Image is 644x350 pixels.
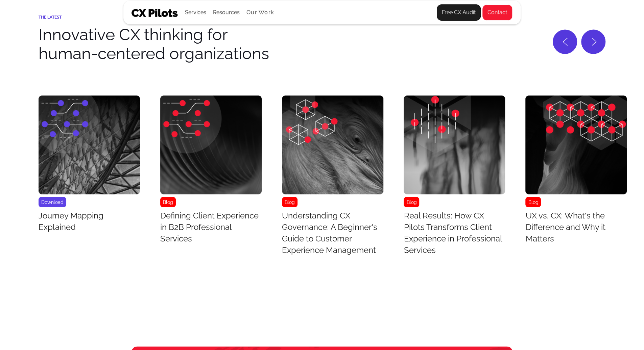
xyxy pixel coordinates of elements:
div: Blog [525,197,541,207]
a: Free CX Audit [437,4,481,21]
div: Resources [213,1,240,24]
h3: Real Results: How CX Pilots Transforms Client Experience in Professional Services [404,210,505,256]
div: Blog [160,197,176,207]
div: 5 / 43 [525,95,627,247]
a: Our Work [246,9,274,16]
div: 4 / 43 [404,95,505,258]
a: Contact [482,4,512,21]
a: BlogUnderstanding CX Governance: A Beginner's Guide to Customer Experience Management [282,95,383,258]
h3: UX vs. CX: What's the Difference and Why it Matters [525,210,627,244]
div: Blog [282,197,297,207]
div: 2 / 43 [160,95,262,247]
a: DownloadJourney Mapping Explained [39,95,140,235]
h3: Understanding CX Governance: A Beginner's Guide to Customer Experience Management [282,210,383,256]
h2: Innovative CX thinking for human-centered organizations [39,25,269,63]
a: BlogReal Results: How CX Pilots Transforms Client Experience in Professional Services [404,95,505,258]
div: 3 / 43 [282,95,383,258]
div: Blog [404,197,419,207]
h3: Defining Client Experience in B2B Professional Services [160,210,262,244]
a: Previous slide [553,29,577,54]
a: Next slide [581,29,605,54]
div: 1 / 43 [39,95,140,235]
div: Download [39,197,66,207]
div: Resources [213,8,240,17]
a: BlogDefining Client Experience in B2B Professional Services [160,95,262,247]
div: Services [185,8,206,17]
h3: Journey Mapping Explained [39,210,140,233]
a: BlogUX vs. CX: What's the Difference and Why it Matters [525,95,627,247]
div: Services [185,1,206,24]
